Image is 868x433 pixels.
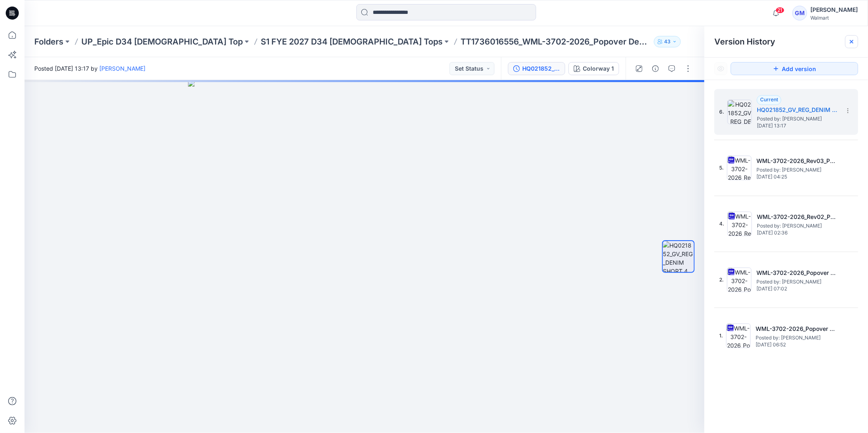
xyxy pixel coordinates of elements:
a: Folders [34,36,63,47]
p: TT1736016556_WML-3702-2026_Popover Denim Blouse_Opt1 [461,36,651,47]
h5: HQ021852_GV_REG_DENIM SHORT 4 PM_Colorway 2_Front [757,105,839,115]
span: 4. [719,220,724,228]
span: Posted by: Gayan Mahawithanalage [757,222,839,230]
span: Posted by: Gayan Mahawithanalage [756,166,838,174]
span: Posted [DATE] 13:17 by [34,64,145,73]
img: WML-3702-2026_Rev03_Popover Denim Blouse_Full Colorway [727,156,752,180]
span: 1. [719,332,723,339]
span: Posted by: Gayan Mahawithanalage [756,278,838,286]
h5: WML-3702-2026_Rev02_Popover Denim Blouse_Opt1_Full Colorway [757,212,839,222]
p: 43 [664,37,671,46]
div: [PERSON_NAME] [810,5,858,15]
span: [DATE] 04:25 [756,174,838,180]
span: [DATE] 02:36 [757,230,839,236]
div: Walmart [810,15,858,21]
button: Details [649,62,662,75]
span: [DATE] 06:52 [756,342,837,348]
span: [DATE] 07:02 [756,286,838,292]
img: HQ021852_GV_REG_DENIM SHORT 4 PM_Colorway 2_Front [663,241,694,272]
img: WML-3702-2026_Popover Denim Blouse_Opt1_Softsilver [726,324,751,348]
button: Add version [731,62,858,75]
span: Posted by: Gayan Mahawithanalage [756,334,837,342]
button: Colorway 1 [568,62,619,75]
span: [DATE] 13:17 [757,123,839,129]
div: HQ021852_GV_REG_DENIM SHORT 4 PM_Colorway 2_Front [522,64,560,73]
span: Current [760,96,778,103]
h5: WML-3702-2026_Rev03_Popover Denim Blouse_Full Colorway [756,156,838,166]
img: HQ021852_GV_REG_DENIM SHORT 4 PM_Colorway 2_Front [727,100,752,124]
span: 21 [776,7,785,13]
span: Posted by: Gayan Mahawithanalage [757,115,839,123]
img: eyJhbGciOiJIUzI1NiIsImtpZCI6IjAiLCJzbHQiOiJzZXMiLCJ0eXAiOiJKV1QifQ.eyJkYXRhIjp7InR5cGUiOiJzdG9yYW... [188,80,541,433]
button: Close [848,38,855,45]
button: HQ021852_GV_REG_DENIM SHORT 4 PM_Colorway 2_Front [508,62,565,75]
a: UP_Epic D34 [DEMOGRAPHIC_DATA] Top [81,36,243,47]
button: Show Hidden Versions [714,62,727,75]
div: GM [792,6,807,20]
span: Version History [714,37,775,47]
span: 6. [719,108,724,116]
h5: WML-3702-2026_Popover Denim Blouse_Opt1_Softsilver [756,324,837,334]
a: [PERSON_NAME] [99,65,145,72]
a: S1 FYE 2027 D34 [DEMOGRAPHIC_DATA] Tops [261,36,443,47]
img: WML-3702-2026_Rev02_Popover Denim Blouse_Opt1_Full Colorway [727,212,752,236]
button: 43 [654,36,681,47]
img: WML-3702-2026_Popover Denim Blouse_Opt1_Full Colorway [727,268,752,292]
span: 2. [719,276,724,283]
span: 5. [719,164,724,172]
h5: WML-3702-2026_Popover Denim Blouse_Opt1_Full Colorway [756,268,838,278]
div: Colorway 1 [583,64,614,73]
